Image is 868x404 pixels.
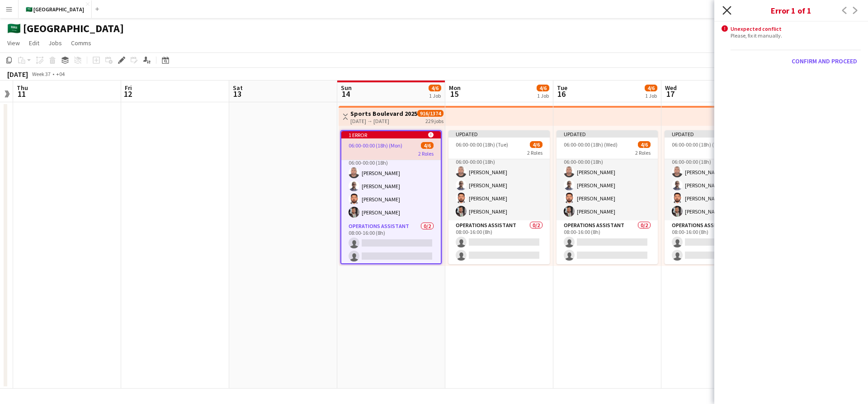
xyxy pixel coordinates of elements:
span: 2 Roles [635,149,651,156]
app-card-role: VENUE OPERATIONS COORDINATOR4/406:00-00:00 (18h)[PERSON_NAME][PERSON_NAME][PERSON_NAME][PERSON_NAME] [665,150,766,220]
span: 16 [556,89,567,99]
div: Updated [557,130,658,138]
span: 13 [231,89,243,99]
span: 17 [664,89,677,99]
span: Comms [71,39,91,47]
app-card-role: Operations Assistant0/208:00-16:00 (8h) [557,220,658,264]
span: Tue [557,84,567,92]
span: Thu [17,84,28,92]
div: 1 Job [429,92,441,99]
app-card-role: VENUE OPERATIONS COORDINATOR4/406:00-00:00 (18h)[PERSON_NAME][PERSON_NAME][PERSON_NAME][PERSON_NAME] [448,150,550,220]
span: 916/1374 [417,110,443,117]
span: 14 [340,89,352,99]
div: 229 jobs [425,117,443,124]
div: [DATE] [7,70,28,79]
span: 15 [448,89,461,99]
div: Updated [665,130,766,138]
span: 4/6 [429,85,441,91]
span: 4/6 [638,141,651,148]
span: 4/6 [537,85,549,91]
span: View [7,39,20,47]
app-job-card: Updated06:00-00:00 (18h) (Thu)4/62 RolesVENUE OPERATIONS COORDINATOR4/406:00-00:00 (18h)[PERSON_N... [665,130,766,264]
span: 06:00-00:00 (18h) (Wed) [564,141,618,148]
app-card-role: VENUE OPERATIONS COORDINATOR4/406:00-00:00 (18h)[PERSON_NAME][PERSON_NAME][PERSON_NAME][PERSON_NAME] [341,151,441,221]
div: [DATE] → [DATE] [350,118,417,124]
span: Edit [29,39,39,47]
app-job-card: Updated06:00-00:00 (18h) (Wed)4/62 RolesVENUE OPERATIONS COORDINATOR4/406:00-00:00 (18h)[PERSON_N... [557,130,658,264]
div: +04 [56,71,65,77]
span: 06:00-00:00 (18h) (Mon) [349,142,402,149]
app-card-role: Operations Assistant0/208:00-16:00 (8h) [341,221,441,265]
app-job-card: Updated06:00-00:00 (18h) (Tue)4/62 RolesVENUE OPERATIONS COORDINATOR4/406:00-00:00 (18h)[PERSON_N... [448,130,550,264]
h3: Error 1 of 1 [714,5,868,16]
a: Jobs [45,37,66,49]
div: 1 error [341,131,441,138]
div: 1 Job [645,92,657,99]
span: 4/6 [530,141,542,148]
span: 11 [15,89,28,99]
span: 2 Roles [527,149,542,156]
span: 4/6 [421,142,434,149]
app-card-role: Operations Assistant0/208:00-16:00 (8h) [448,220,550,264]
span: Wed [665,84,677,92]
button: 🇸🇦 [GEOGRAPHIC_DATA] [19,0,92,18]
span: 06:00-00:00 (18h) (Thu) [672,141,725,148]
span: Sat [233,84,243,92]
app-job-card: 1 error 06:00-00:00 (18h) (Mon)4/62 RolesVENUE OPERATIONS COORDINATOR4/406:00-00:00 (18h)[PERSON_... [340,130,442,264]
span: Week 37 [30,71,52,77]
button: Confirm and proceed [788,54,861,68]
span: 4/6 [645,85,657,91]
span: Mon [449,84,461,92]
a: Comms [67,37,95,49]
span: Fri [125,84,132,92]
span: 12 [123,89,132,99]
div: Updated [448,130,550,138]
div: 1 Job [537,92,549,99]
div: Unexpected conflict [731,25,861,32]
span: 06:00-00:00 (18h) (Tue) [456,141,508,148]
h3: Sports Boulevard 2025 [350,109,417,118]
span: Jobs [48,39,62,47]
app-card-role: Operations Assistant0/208:00-16:00 (8h) [665,220,766,264]
span: 2 Roles [418,150,434,157]
h1: 🇸🇦 [GEOGRAPHIC_DATA] [7,22,124,35]
app-card-role: VENUE OPERATIONS COORDINATOR4/406:00-00:00 (18h)[PERSON_NAME][PERSON_NAME][PERSON_NAME][PERSON_NAME] [557,150,658,220]
div: Please, fix it manually. [731,32,861,39]
span: Sun [341,84,352,92]
a: View [4,37,24,49]
a: Edit [25,37,43,49]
